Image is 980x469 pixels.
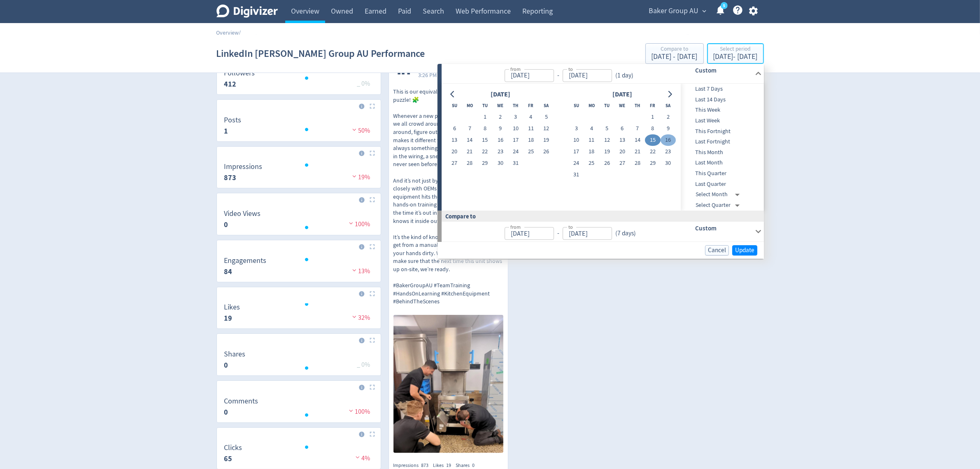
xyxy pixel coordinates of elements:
[393,462,433,469] div: Impressions
[493,134,508,146] button: 16
[523,111,538,123] button: 4
[477,146,493,157] button: 22
[701,7,708,15] span: expand_more
[493,146,508,157] button: 23
[681,115,762,126] div: Last Week
[645,134,660,146] button: 15
[599,100,615,111] th: Tuesday
[539,111,554,123] button: 5
[224,68,255,78] dt: Followers
[554,71,563,80] div: -
[462,146,477,157] button: 21
[477,157,493,169] button: 29
[612,229,636,238] div: ( 7 days )
[645,111,660,123] button: 1
[462,157,477,169] button: 28
[696,189,743,200] div: Select Month
[523,123,538,134] button: 11
[224,360,228,370] strong: 0
[224,115,242,125] dt: Posts
[493,100,508,111] th: Wednesday
[599,146,615,157] button: 19
[508,123,523,134] button: 10
[615,146,630,157] button: 20
[370,385,375,390] img: Placeholder
[708,247,726,253] span: Cancel
[681,95,762,104] span: Last 14 Days
[630,157,645,169] button: 28
[568,66,573,73] label: to
[447,157,462,169] button: 27
[370,244,375,249] img: Placeholder
[523,146,538,157] button: 25
[224,162,263,171] dt: Impressions
[661,123,676,134] button: 9
[539,100,554,111] th: Saturday
[347,408,370,416] span: 100%
[569,146,584,157] button: 17
[370,150,375,156] img: Placeholder
[488,89,513,100] div: [DATE]
[462,123,477,134] button: 7
[649,5,699,18] span: Baker Group AU
[357,361,370,369] span: _ 0%
[630,100,645,111] th: Thursday
[584,146,599,157] button: 18
[646,5,709,18] button: Baker Group AU
[224,220,228,230] strong: 0
[681,126,762,137] div: This Fortnight
[645,43,704,64] button: Compare to[DATE] - [DATE]
[347,408,355,414] img: negative-performance.svg
[584,100,599,111] th: Monday
[224,209,261,218] dt: Video Views
[695,66,752,75] h6: Custom
[681,137,762,146] span: Last Fortnight
[347,220,370,228] span: 100%
[681,158,762,167] span: Last Month
[508,134,523,146] button: 17
[510,66,521,73] label: from
[442,84,764,211] div: from-to(1 day)Custom
[681,169,762,178] span: This Quarter
[723,3,725,9] text: 5
[713,46,758,53] div: Select period
[419,71,470,79] span: 3:26 PM [DATE] PST
[681,136,762,147] div: Last Fortnight
[473,462,475,469] span: 0
[584,123,599,134] button: 4
[350,127,370,135] span: 50%
[442,222,764,242] div: from-to(7 days)Custom
[681,84,762,94] div: Last 7 Days
[705,245,729,256] button: Cancel
[681,179,762,190] div: Last Quarter
[539,123,554,134] button: 12
[370,103,375,109] img: Placeholder
[508,111,523,123] button: 3
[568,223,573,230] label: to
[569,123,584,134] button: 3
[216,40,425,67] h1: LinkedIn [PERSON_NAME] Group AU Performance
[612,71,637,80] div: ( 1 day )
[681,116,762,125] span: Last Week
[539,146,554,157] button: 26
[224,256,267,265] dt: Engagements
[220,257,377,279] svg: Engagements 84
[630,146,645,157] button: 21
[615,157,630,169] button: 27
[569,169,584,181] button: 31
[347,220,355,226] img: negative-performance.svg
[370,338,375,343] img: Placeholder
[661,100,676,111] th: Saturday
[615,100,630,111] th: Wednesday
[350,267,370,275] span: 13%
[661,111,676,123] button: 2
[370,291,375,296] img: Placeholder
[584,134,599,146] button: 11
[681,106,762,115] span: This Week
[393,88,504,306] p: This is our equivalent of solving a new jigsaw puzzle! 🧩 Whenever a new piece of equipment arrive...
[721,2,728,9] a: 5
[224,173,237,183] strong: 873
[357,80,370,88] span: _ 0%
[681,148,762,157] span: This Month
[695,223,752,233] h6: Custom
